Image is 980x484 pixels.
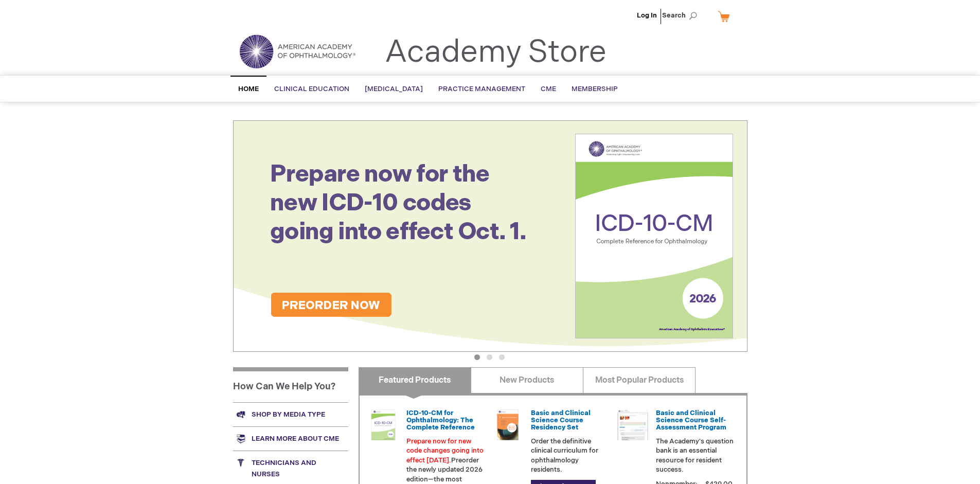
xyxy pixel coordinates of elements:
[656,409,726,432] a: Basic and Clinical Science Course Self-Assessment Program
[474,354,480,360] button: 1 of 3
[233,367,348,402] h1: How Can We Help You?
[656,437,734,475] p: The Academy's question bank is an essential resource for resident success.
[274,85,349,93] span: Clinical Education
[406,409,475,432] a: ICD-10-CM for Ophthalmology: The Complete Reference
[368,409,399,440] img: 0120008u_42.png
[637,11,657,20] a: Log In
[406,437,484,464] font: Prepare now for new code changes going into effect [DATE].
[233,402,348,426] a: Shop by media type
[385,34,607,71] a: Academy Store
[365,85,423,93] span: [MEDICAL_DATA]
[572,85,618,93] span: Membership
[583,367,696,393] a: Most Popular Products
[541,85,556,93] span: CME
[617,409,648,440] img: bcscself_20.jpg
[238,85,259,93] span: Home
[492,409,523,440] img: 02850963u_47.png
[471,367,583,393] a: New Products
[359,367,471,393] a: Featured Products
[662,5,701,26] span: Search
[531,409,591,432] a: Basic and Clinical Science Course Residency Set
[487,354,492,360] button: 2 of 3
[531,437,609,475] p: Order the definitive clinical curriculum for ophthalmology residents.
[499,354,505,360] button: 3 of 3
[233,426,348,451] a: Learn more about CME
[438,85,525,93] span: Practice Management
